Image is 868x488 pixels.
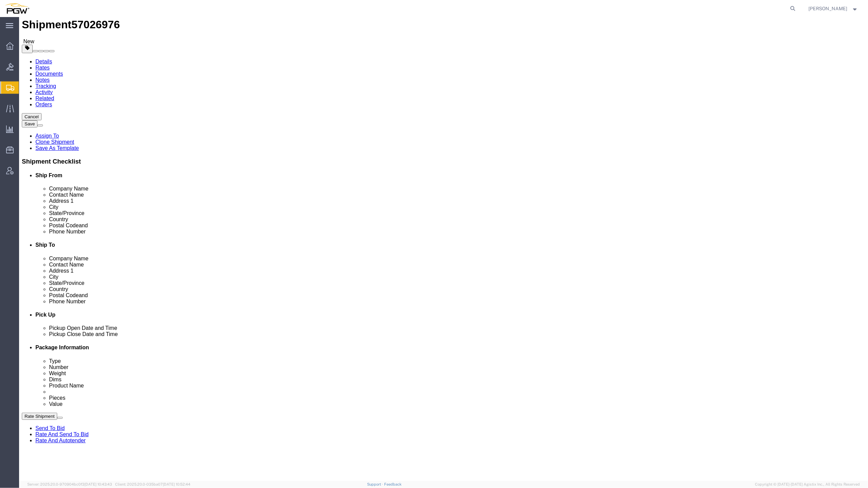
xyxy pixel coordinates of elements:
[809,5,848,12] span: Ksenia Gushchina-Kerecz
[27,482,112,486] span: Server: 2025.20.0-970904bc0f3
[5,3,29,14] img: logo
[115,482,190,486] span: Client: 2025.20.0-035ba07
[163,482,190,486] span: [DATE] 10:52:44
[84,482,112,486] span: [DATE] 10:43:43
[367,482,384,486] a: Support
[808,4,859,13] button: [PERSON_NAME]
[755,482,860,487] span: Copyright © [DATE]-[DATE] Agistix Inc., All Rights Reserved
[19,17,868,481] iframe: FS Legacy Container
[384,482,401,486] a: Feedback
